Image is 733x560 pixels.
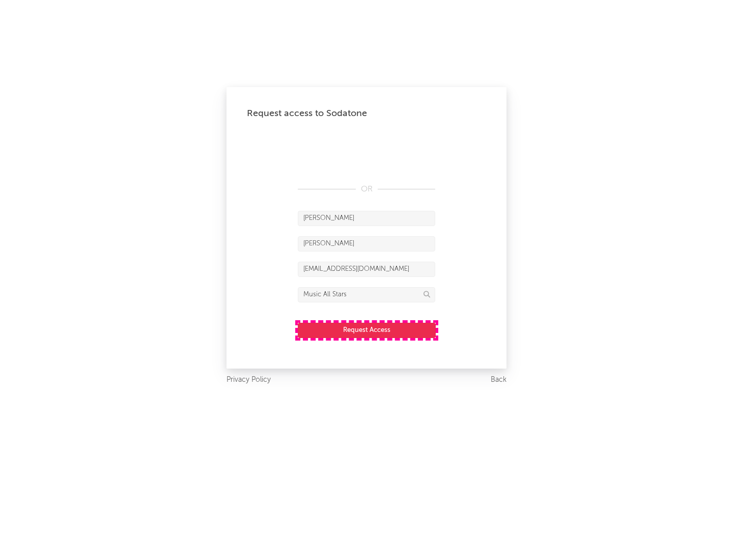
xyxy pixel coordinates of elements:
a: Privacy Policy [227,374,271,386]
input: Email [298,262,435,277]
input: Last Name [298,236,435,251]
div: OR [298,183,435,195]
div: Request access to Sodatone [247,107,486,120]
a: Back [491,374,506,386]
input: Division [298,287,435,302]
input: First Name [298,211,435,226]
button: Request Access [298,323,436,338]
